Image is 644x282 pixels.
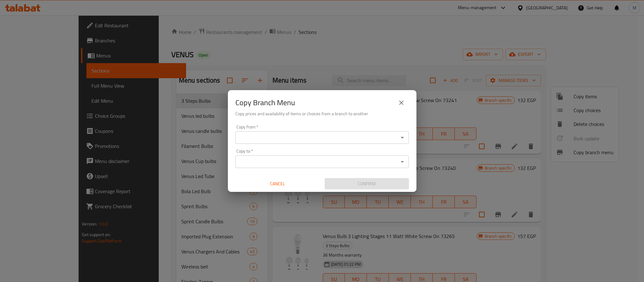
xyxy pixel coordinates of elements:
[235,110,409,117] h6: Copy prices and availability of items or choices from a branch to another
[238,180,317,188] span: Cancel
[235,98,295,108] h2: Copy Branch Menu
[398,157,407,166] button: Open
[394,95,409,110] button: close
[235,178,320,190] button: Cancel
[398,133,407,142] button: Open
